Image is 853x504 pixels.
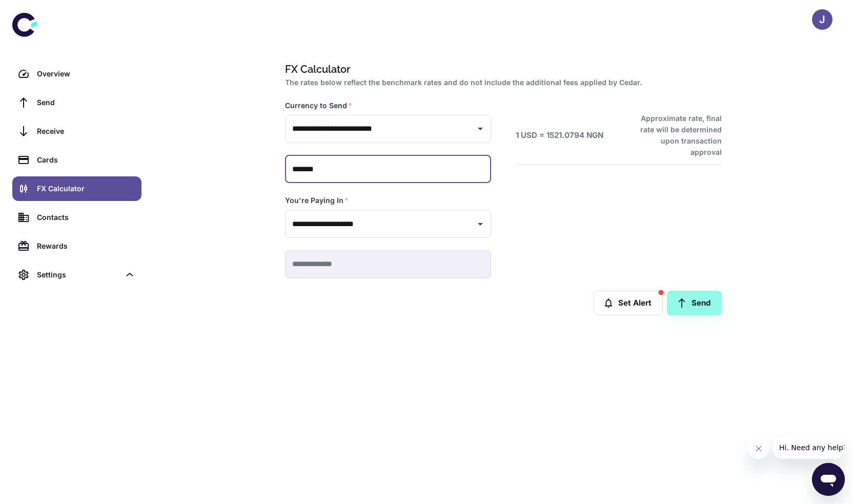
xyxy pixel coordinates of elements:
[629,113,722,158] h6: Approximate rate, final rate will be determined upon transaction approval
[812,463,845,496] iframe: Button to launch messaging window
[12,62,141,86] a: Overview
[12,205,141,230] a: Contacts
[12,176,141,201] a: FX Calculator
[594,291,663,315] button: Set Alert
[37,240,135,252] div: Rewards
[812,9,832,30] button: J
[516,130,603,142] h6: 1 USD = 1521.0794 NGN
[12,90,141,115] a: Send
[37,269,120,280] div: Settings
[12,263,141,287] div: Settings
[37,68,135,79] div: Overview
[6,7,74,15] span: Hi. Need any help?
[37,126,135,137] div: Receive
[285,195,349,206] label: You're Paying In
[285,100,352,111] label: Currency to Send
[473,122,488,136] button: Open
[37,154,135,166] div: Cards
[37,212,135,223] div: Contacts
[667,291,722,315] a: Send
[285,62,718,77] h1: FX Calculator
[12,148,141,172] a: Cards
[473,217,488,231] button: Open
[37,97,135,108] div: Send
[748,438,769,459] iframe: Close message
[773,436,845,459] iframe: Message from company
[12,234,141,258] a: Rewards
[37,183,135,194] div: FX Calculator
[12,119,141,144] a: Receive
